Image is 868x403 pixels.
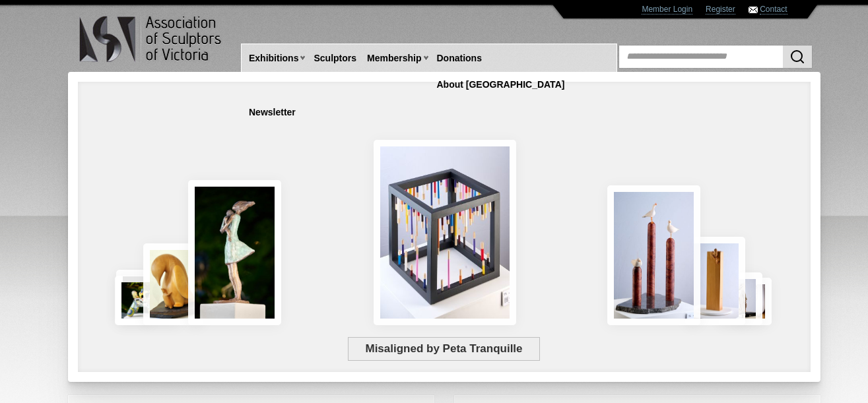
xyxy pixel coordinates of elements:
[374,140,516,325] img: Misaligned
[432,46,487,71] a: Donations
[244,46,304,71] a: Exhibitions
[244,100,301,125] a: Newsletter
[348,337,540,361] span: Misaligned by Peta Tranquille
[685,237,745,325] img: Little Frog. Big Climb
[79,13,224,65] img: logo.png
[188,180,282,325] img: Connection
[432,73,570,97] a: About [GEOGRAPHIC_DATA]
[642,5,692,15] a: Member Login
[749,7,758,13] img: Contact ASV
[789,49,805,65] img: Search
[706,5,735,15] a: Register
[308,46,362,71] a: Sculptors
[607,185,700,325] img: Rising Tides
[760,5,787,15] a: Contact
[362,46,426,71] a: Membership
